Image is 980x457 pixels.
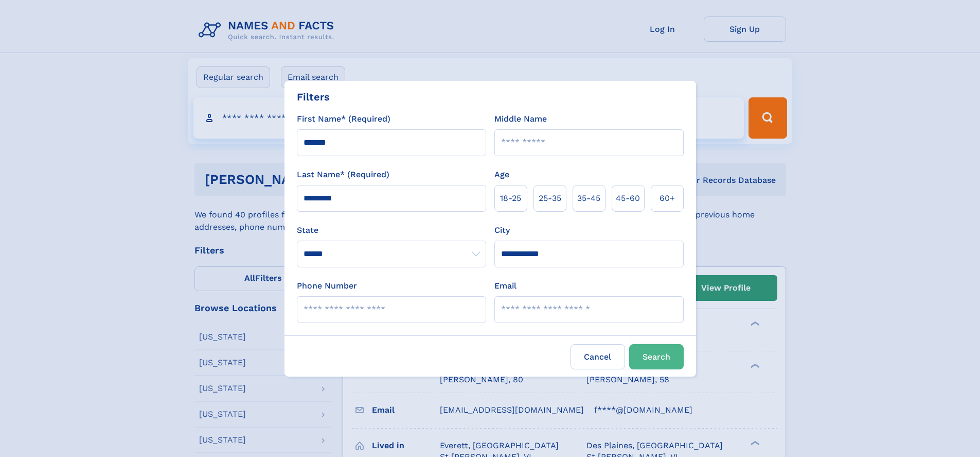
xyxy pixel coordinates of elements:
label: Phone Number [297,280,357,292]
span: 45‑60 [616,192,640,205]
label: State [297,224,486,236]
label: Middle Name [494,113,547,125]
span: 35‑45 [577,192,600,205]
div: Filters [297,89,330,105]
label: First Name* (Required) [297,113,390,125]
button: Search [629,344,684,369]
span: 60+ [660,192,675,205]
label: Email [494,280,516,292]
label: City [494,224,510,236]
label: Age [494,168,509,181]
span: 25‑35 [539,192,561,205]
label: Last Name* (Required) [297,168,389,181]
span: 18‑25 [500,192,521,205]
label: Cancel [571,344,625,369]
